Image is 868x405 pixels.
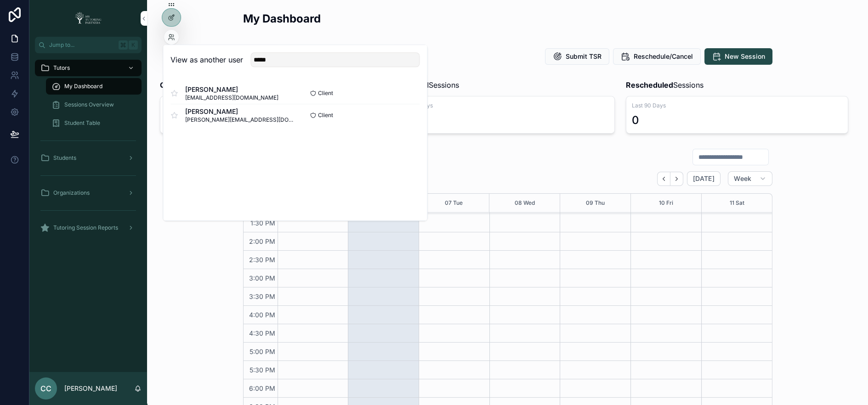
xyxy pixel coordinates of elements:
[40,383,51,394] span: CC
[64,83,102,90] span: My Dashboard
[46,78,142,95] a: My Dashboard
[247,292,278,300] span: 3:30 PM
[53,224,118,231] span: Tutoring Session Reports
[160,80,200,90] strong: Completed
[659,194,673,212] button: 10 Fri
[247,366,278,374] span: 5:30 PM
[35,150,142,166] a: Students
[185,116,295,124] span: [PERSON_NAME][EMAIL_ADDRESS][DOMAIN_NAME]
[46,96,142,113] a: Sessions Overview
[632,102,842,109] span: Last 90 Days
[247,348,278,355] span: 5:00 PM
[545,48,609,65] button: Submit TSR
[247,256,278,264] span: 2:30 PM
[130,41,137,49] span: K
[35,60,142,76] a: Tutors
[64,119,100,127] span: Student Table
[318,112,333,119] span: Client
[29,53,147,248] div: scrollable content
[35,219,142,236] a: Tutoring Session Reports
[725,52,765,61] span: New Session
[46,115,142,131] a: Student Table
[35,185,142,201] a: Organizations
[318,90,333,97] span: Client
[566,52,601,61] span: Submit TSR
[53,154,76,162] span: Students
[634,52,693,61] span: Reschedule/Cancel
[53,64,70,72] span: Tutors
[730,194,744,212] button: 11 Sat
[185,107,295,116] span: [PERSON_NAME]
[687,171,720,186] button: [DATE]
[247,274,278,282] span: 3:00 PM
[657,172,670,186] button: Back
[247,311,278,319] span: 4:00 PM
[49,41,115,49] span: Jump to...
[185,94,278,101] span: [EMAIL_ADDRESS][DOMAIN_NAME]
[248,219,278,227] span: 1:30 PM
[734,174,751,183] span: Week
[626,79,703,90] span: Sessions
[72,11,104,26] img: App logo
[247,329,278,337] span: 4:30 PM
[728,171,772,186] button: Week
[670,172,683,186] button: Next
[35,37,142,53] button: Jump to...K
[632,113,639,128] div: 0
[185,85,278,94] span: [PERSON_NAME]
[247,237,278,245] span: 2:00 PM
[586,194,605,212] button: 09 Thu
[243,11,321,26] h2: My Dashboard
[247,384,278,392] span: 6:00 PM
[613,48,701,65] button: Reschedule/Cancel
[704,48,772,65] button: New Session
[160,79,230,90] span: Sessions
[64,384,117,393] p: [PERSON_NAME]
[170,54,243,65] h2: View as another user
[626,80,673,90] strong: Rescheduled
[693,174,715,183] span: [DATE]
[399,102,609,109] span: Last 90 Days
[53,189,90,197] span: Organizations
[445,194,463,212] button: 07 Tue
[515,194,535,212] button: 08 Wed
[64,101,114,108] span: Sessions Overview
